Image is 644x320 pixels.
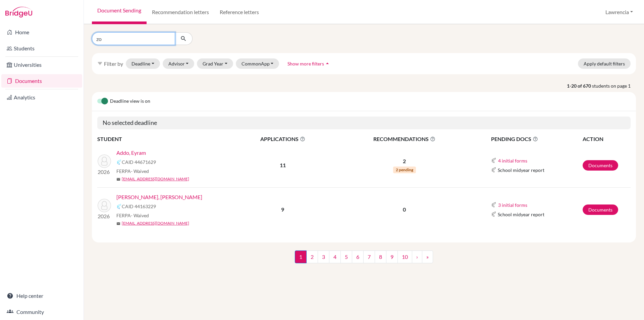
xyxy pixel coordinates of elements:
[295,250,433,269] nav: ...
[92,32,175,45] input: Find student by name...
[122,203,156,210] span: CAID 44163229
[1,26,82,39] a: Home
[236,58,279,69] button: CommonApp
[578,58,631,69] button: Apply default filters
[104,60,123,67] span: Filter by
[98,212,111,220] p: 2026
[287,61,324,66] span: Show more filters
[491,202,496,208] img: Common App logo
[334,157,475,165] p: 2
[197,58,233,69] button: Grad Year
[280,162,286,168] b: 11
[232,135,334,143] span: APPLICATIONS
[498,211,544,218] span: School midyear report
[363,250,375,263] a: 7
[318,250,329,263] a: 3
[122,158,156,166] span: CAID 44671629
[1,74,82,88] a: Documents
[329,250,341,263] a: 4
[122,176,189,182] a: [EMAIL_ADDRESS][DOMAIN_NAME]
[393,167,416,173] span: 2 pending
[116,212,149,219] span: FERPA
[131,213,149,218] span: - Waived
[110,97,150,105] span: Deadline view is on
[1,305,82,319] a: Community
[122,220,189,226] a: [EMAIL_ADDRESS][DOMAIN_NAME]
[281,206,284,213] b: 9
[97,135,231,143] th: STUDENT
[1,42,82,55] a: Students
[97,117,631,129] h5: No selected deadline
[324,60,331,67] i: arrow_drop_up
[334,205,475,214] p: 0
[592,82,636,89] span: students on page 1
[386,250,398,263] a: 9
[116,159,122,165] img: Common App logo
[5,7,32,17] img: Bridge-U
[98,199,111,212] img: Abla, Elinam Amegashie
[397,250,412,263] a: 10
[422,250,433,263] a: »
[498,157,528,165] button: 4 initial forms
[583,160,618,171] a: Documents
[567,82,592,89] strong: 1-20 of 670
[1,58,82,72] a: Universities
[1,91,82,104] a: Analytics
[498,167,544,174] span: School midyear report
[116,204,122,209] img: Common App logo
[582,135,631,143] th: ACTION
[116,168,149,175] span: FERPA
[583,204,618,215] a: Documents
[334,135,475,143] span: RECOMMENDATIONS
[602,6,636,18] button: Lawrencia
[97,61,103,66] i: filter_list
[491,212,496,217] img: Common App logo
[1,289,82,303] a: Help center
[98,168,111,176] p: 2026
[491,158,496,163] img: Common App logo
[491,167,496,173] img: Common App logo
[352,250,364,263] a: 6
[375,250,386,263] a: 8
[412,250,422,263] a: ›
[306,250,318,263] a: 2
[126,58,160,69] button: Deadline
[116,177,120,181] span: mail
[340,250,352,263] a: 5
[116,149,146,157] a: Addo, Eyram
[116,222,120,226] span: mail
[116,193,202,201] a: [PERSON_NAME], [PERSON_NAME]
[498,201,528,209] button: 3 initial forms
[98,154,111,168] img: Addo, Eyram
[282,58,336,69] button: Show more filtersarrow_drop_up
[295,250,307,263] span: 1
[131,168,149,174] span: - Waived
[163,58,195,69] button: Advisor
[491,135,582,143] span: PENDING DOCS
